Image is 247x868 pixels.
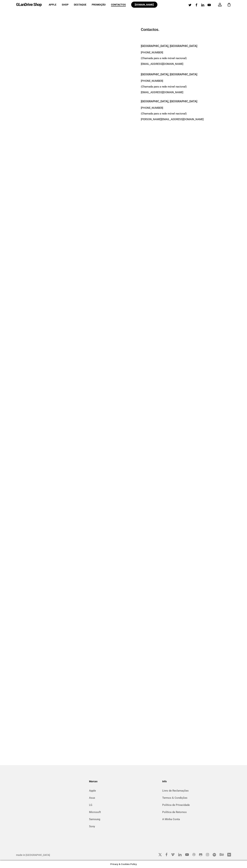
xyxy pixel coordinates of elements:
[162,809,231,815] a: Política de Retornos
[141,99,229,104] h5: [GEOGRAPHIC_DATA], [GEOGRAPHIC_DATA]
[110,863,137,865] span: Privacy & Cookies Policy
[141,27,229,33] h3: Contactos.
[62,3,69,6] a: Shop
[89,788,158,794] a: Apple
[89,809,158,815] a: Microsoft
[89,795,158,801] a: Asus
[141,105,229,122] p: [PHONE_NUMBER] (Chamada para a rede móvel nacional) [PERSON_NAME][EMAIL_ADDRESS][DOMAIN_NAME]
[141,44,229,48] h5: [GEOGRAPHIC_DATA], [GEOGRAPHIC_DATA]
[162,816,231,822] a: A Minha Conta
[141,50,229,71] p: [PHONE_NUMBER] (Chamada para a rede móvel nacional) [EMAIL_ADDRESS][DOMAIN_NAME]
[16,3,42,7] a: GLanDrive Shop
[89,824,158,829] a: Sony
[162,788,231,794] a: Livro de Reclamações
[141,72,229,77] h5: [GEOGRAPHIC_DATA], [GEOGRAPHIC_DATA]
[89,816,158,822] a: Samsung
[131,3,157,6] a: [DOMAIN_NAME]
[111,3,126,6] a: Contactos
[135,3,154,6] span: [DOMAIN_NAME]
[49,3,56,6] a: Apple
[162,779,231,784] h4: Info
[74,3,86,6] a: Destaque
[92,3,106,6] a: Promoção
[89,802,158,808] a: LG
[162,795,231,801] a: Termos & Condições
[16,853,103,857] p: made in [GEOGRAPHIC_DATA]
[141,78,229,99] p: [PHONE_NUMBER] (Chamada para a rede móvel nacional) [EMAIL_ADDRESS][DOMAIN_NAME]
[89,779,158,784] h4: Marcas
[162,802,231,808] a: Política de Privacidade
